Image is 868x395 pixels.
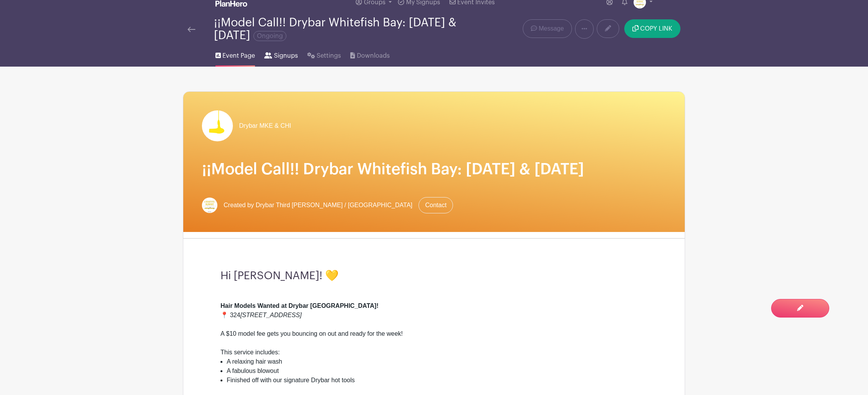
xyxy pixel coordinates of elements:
[640,26,672,32] span: COPY LINK
[264,42,298,67] a: Signups
[274,51,298,60] span: Signups
[539,24,564,33] span: Message
[220,329,648,348] div: A $10 model fee gets you bouncing on out and ready for the week!
[214,16,465,42] div: ¡¡Model Call!! Drybar Whitefish Bay: [DATE] & [DATE]
[220,302,379,309] strong: Hair Models Wanted at Drybar [GEOGRAPHIC_DATA]!
[188,27,195,32] img: back-arrow-29a5d9b10d5bd6ae65dc969a981735edf675c4d7a1fe02e03b50dbd4ba3cdb55.svg
[523,19,572,38] a: Message
[220,348,648,357] div: This service includes:
[357,51,390,60] span: Downloads
[215,42,255,67] a: Event Page
[202,160,666,179] h1: ¡¡Model Call!! Drybar Whitefish Bay: [DATE] & [DATE]
[350,42,389,67] a: Downloads
[220,292,648,320] div: 📍 324
[227,376,648,394] li: Finished off with our signature Drybar hot tools
[215,0,247,7] img: logo_white-6c42ec7e38ccf1d336a20a19083b03d10ae64f83f12c07503d8b9e83406b4c7d.svg
[224,201,412,210] span: Created by Drybar Third [PERSON_NAME] / [GEOGRAPHIC_DATA]
[624,19,680,38] button: COPY LINK
[222,51,255,60] span: Event Page
[202,197,217,213] img: DB23_APR_Social_Post%209.png
[253,31,286,41] span: Ongoing
[240,312,301,318] em: [STREET_ADDRESS]
[220,270,648,283] h3: Hi [PERSON_NAME]! 💛
[227,357,648,366] li: A relaxing hair wash
[307,42,341,67] a: Settings
[317,51,341,60] span: Settings
[202,110,233,141] img: Buttercup%20Logo.jpg
[227,366,648,376] li: A fabulous blowout
[239,121,291,131] span: Drybar MKE & CHI
[418,197,453,213] a: Contact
